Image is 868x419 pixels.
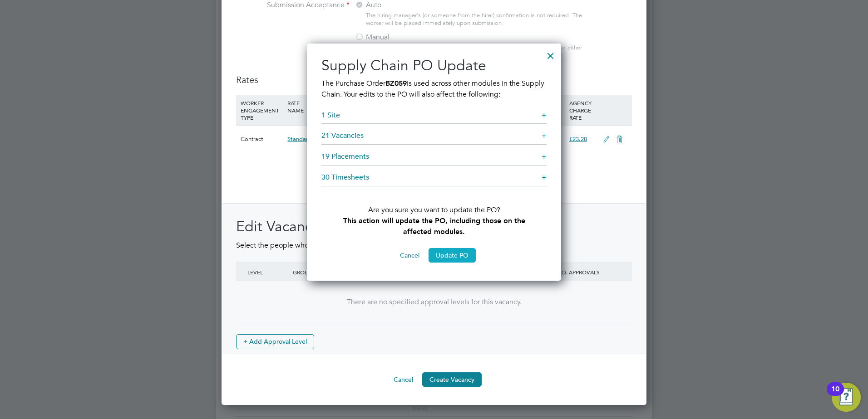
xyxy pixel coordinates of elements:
b: BZ059 [385,79,407,88]
button: Cancel [393,248,427,263]
span: Select the people who should be contacted to approve this vacancy. [236,241,455,250]
div: REQ. APPROVALS [532,262,623,283]
div: GROUP NAME [291,262,411,283]
div: There are no specified approval levels for this vacancy. [245,297,623,307]
div: + [542,152,547,161]
h2: Edit Vacancy Approvers [236,217,632,236]
span: £23.28 [569,135,587,143]
p: The Purchase Order is used across other modules in the Supply Chain. Your edits to the PO will al... [321,78,547,100]
div: WORKER ENGAGEMENT TYPE [238,95,285,126]
div: 10 [831,389,839,401]
button: Cancel [386,372,420,387]
h5: 21 Vacancies [321,131,547,145]
div: AGENCY CHARGE RATE [567,95,598,126]
h3: Rates [236,74,632,86]
h2: Supply Chain PO Update [321,56,547,75]
h5: 1 Site [321,111,547,124]
button: Update PO [429,248,476,263]
button: Open Resource Center, 10 new notifications [832,383,861,412]
label: Submission Acceptance [236,0,350,10]
div: + [542,173,547,182]
div: Contract [238,126,285,152]
button: Create Vacancy [422,372,482,387]
h5: 19 Placements [321,152,547,166]
b: This action will update the PO, including those on the affected modules. [343,216,525,236]
label: Auto [355,0,469,10]
div: The hiring manager's (or someone from the hirer) confirmation is not required. The worker will be... [366,12,587,27]
div: + [542,111,547,120]
h5: 30 Timesheets [321,173,547,186]
button: + Add Approval Level [236,334,314,349]
span: Standard [287,135,312,143]
div: RATE NAME [285,95,332,118]
div: + [542,131,547,141]
p: Are you sure you want to update the PO? [321,190,547,237]
label: Manual [355,33,469,42]
div: LEVEL [245,262,291,283]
